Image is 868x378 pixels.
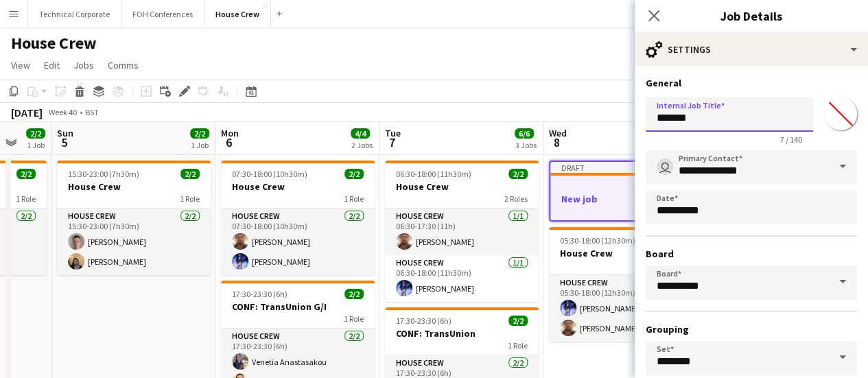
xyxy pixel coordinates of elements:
h3: House Crew [221,180,375,193]
span: 06:30-18:00 (11h30m) [396,169,471,179]
span: 8 [547,134,567,150]
span: Tue [385,127,401,139]
span: Week 40 [45,107,80,117]
h3: Job Details [635,7,868,25]
h3: House Crew [549,247,703,259]
span: Wed [549,127,567,139]
app-job-card: 06:30-18:00 (11h30m)2/2House Crew2 RolesHouse Crew1/106:30-17:30 (11h)[PERSON_NAME]House Crew1/10... [385,161,539,302]
span: 07:30-18:00 (10h30m) [232,169,307,179]
span: 2/2 [344,169,364,179]
span: 2/2 [508,169,528,179]
span: 2/2 [26,128,45,139]
a: Edit [38,56,65,74]
span: 1 Role [344,193,364,204]
span: 2 Roles [504,193,528,204]
span: 2/2 [508,316,528,326]
h3: House Crew [57,180,211,193]
a: Jobs [68,56,99,74]
span: 1 Role [180,193,200,204]
app-job-card: 15:30-23:00 (7h30m)2/2House Crew1 RoleHouse Crew2/215:30-23:00 (7h30m)[PERSON_NAME][PERSON_NAME] [57,161,211,275]
span: 4/4 [351,128,370,139]
span: 17:30-23:30 (6h) [396,316,451,326]
h3: CONF: TransUnion [385,327,539,340]
div: 1 Job [27,140,45,150]
span: 05:30-18:00 (12h30m) [560,235,635,246]
span: Comms [108,59,139,71]
a: View [5,56,36,74]
span: Edit [44,59,60,71]
div: 3 Jobs [515,140,537,150]
button: FOH Conferences [121,1,204,27]
div: Settings [635,33,868,66]
h3: Board [646,248,857,260]
span: 7 [383,134,401,150]
span: 2/2 [16,169,36,179]
span: View [11,59,30,71]
h3: General [646,77,857,89]
span: Mon [221,127,239,139]
div: Draft [550,162,701,173]
app-card-role: House Crew1/106:30-17:30 (11h)[PERSON_NAME] [385,209,539,255]
div: [DATE] [11,106,43,119]
app-card-role: House Crew2/207:30-18:00 (10h30m)[PERSON_NAME][PERSON_NAME] [221,209,375,275]
h3: House Crew [385,180,539,193]
h3: CONF: TransUnion G/I [221,300,375,313]
span: Sun [57,127,73,139]
span: 2/2 [344,289,364,299]
span: 2/2 [190,128,209,139]
button: Technical Corporate [28,1,121,27]
span: 17:30-23:30 (6h) [232,289,288,299]
button: House Crew [204,1,271,27]
span: 6 [219,134,239,150]
span: 1 Role [344,314,364,324]
span: 7 / 140 [769,134,813,145]
span: Jobs [73,59,94,71]
span: 15:30-23:00 (7h30m) [68,169,139,179]
a: Comms [102,56,144,74]
app-card-role: House Crew2/215:30-23:00 (7h30m)[PERSON_NAME][PERSON_NAME] [57,209,211,275]
span: 1 Role [508,340,528,351]
app-card-role: House Crew1/106:30-18:00 (11h30m)[PERSON_NAME] [385,255,539,302]
div: 2 Jobs [351,140,373,150]
span: 2/2 [180,169,200,179]
span: 1 Role [16,193,36,204]
app-job-card: 05:30-18:00 (12h30m)2/2House Crew1 RoleHouse Crew2/205:30-18:00 (12h30m)[PERSON_NAME][PERSON_NAME] [549,227,703,342]
div: BST [85,107,99,117]
h3: Grouping [646,323,857,335]
span: 5 [55,134,73,150]
app-card-role: House Crew2/205:30-18:00 (12h30m)[PERSON_NAME][PERSON_NAME] [549,275,703,342]
span: 6/6 [515,128,534,139]
h3: New job [550,193,701,205]
app-job-card: 07:30-18:00 (10h30m)2/2House Crew1 RoleHouse Crew2/207:30-18:00 (10h30m)[PERSON_NAME][PERSON_NAME] [221,161,375,275]
app-job-card: DraftNew job [549,161,703,222]
h1: House Crew [11,33,97,54]
div: 1 Job [191,140,209,150]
